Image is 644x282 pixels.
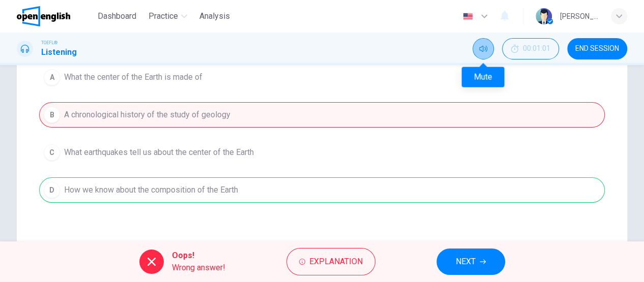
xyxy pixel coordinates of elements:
span: Wrong answer! [172,262,225,274]
span: Dashboard [98,10,136,22]
span: END SESSION [575,45,619,53]
span: TOEFL® [41,39,57,46]
div: Hide [502,38,559,59]
button: NEXT [436,248,505,275]
span: Analysis [199,10,230,22]
a: OpenEnglish logo [17,6,94,26]
div: Mute [461,67,504,87]
span: Practice [149,10,178,22]
h1: Listening [41,46,77,58]
div: [PERSON_NAME] [560,10,599,22]
span: Explanation [309,255,363,269]
img: en [461,13,474,20]
span: NEXT [456,255,476,269]
button: 00:01:01 [502,38,559,59]
span: Oops! [172,249,225,262]
button: END SESSION [567,38,627,59]
img: OpenEnglish logo [17,6,70,26]
button: Analysis [195,7,234,25]
img: Profile picture [536,8,552,24]
button: Dashboard [94,7,140,25]
span: 00:01:01 [523,45,550,53]
button: Explanation [286,248,375,275]
button: Practice [144,7,191,25]
div: Mute [473,38,494,59]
